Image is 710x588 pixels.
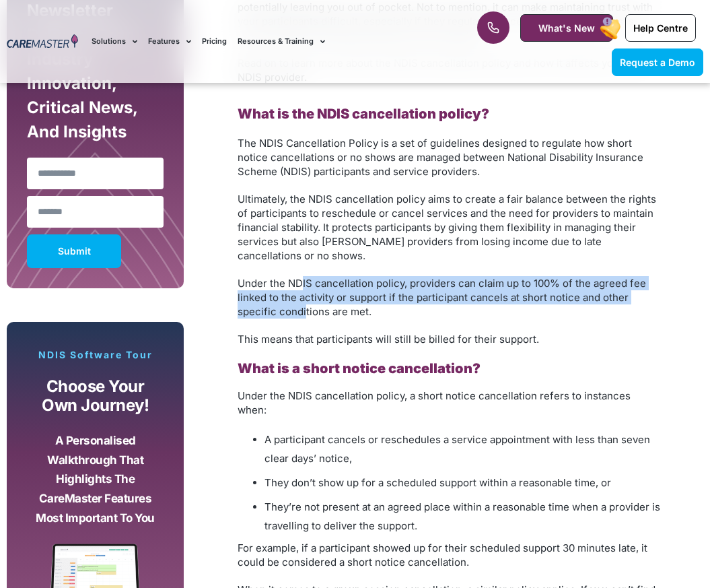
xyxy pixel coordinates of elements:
a: What's New [520,14,613,42]
a: Resources & Training [238,19,325,64]
span: Under the NDIS cancellation policy, providers can claim up to 100% of the agreed fee linked to th... [238,277,646,318]
img: CareMaster Logo [7,34,78,49]
p: Choose your own journey! [30,377,160,416]
nav: Menu [92,19,452,64]
span: The NDIS Cancellation Policy is a set of guidelines designed to regulate how short notice cancell... [238,137,643,178]
span: Submit [58,248,91,255]
span: What's New [538,22,595,34]
p: A personalised walkthrough that highlights the CareMaster features most important to you [30,431,160,527]
span: This means that participants will still be billed for their support. [238,333,539,346]
span: A participant cancels or reschedules a service appointment with less than seven clear days’ notice, [264,433,650,465]
button: Submit [27,234,121,268]
span: Under the NDIS cancellation policy, a short notice cancellation refers to instances when: [238,389,631,416]
p: NDIS Software Tour [20,349,170,361]
span: Request a Demo [620,57,695,68]
span: They don’t show up for a scheduled support within a reasonable time, or [264,476,611,489]
a: Features [148,19,191,64]
b: What is a short notice cancellation? [238,360,481,377]
b: What is the NDIS cancellation policy? [238,106,489,122]
span: Ultimately, the NDIS cancellation policy aims to create a fair balance between the rights of part... [238,193,656,262]
span: For example, if a participant showed up for their scheduled support 30 minutes late, it could be ... [238,542,647,568]
a: Solutions [92,19,137,64]
span: Help Centre [633,22,688,34]
a: Request a Demo [612,48,703,76]
span: They’re not present at an agreed place within a reasonable time when a provider is travelling to ... [264,500,660,532]
a: Help Centre [625,14,696,42]
a: Pricing [202,19,227,64]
